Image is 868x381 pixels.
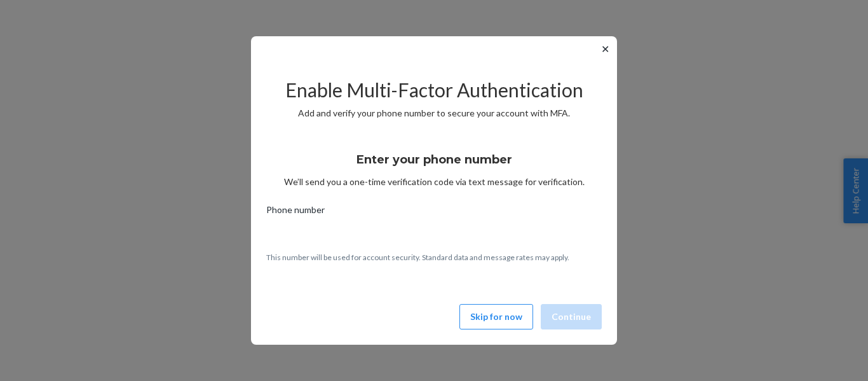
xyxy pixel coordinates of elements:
button: Skip for now [459,304,533,329]
button: Continue [541,304,602,329]
h2: Enable Multi-Factor Authentication [266,80,602,100]
p: Add and verify your phone number to secure your account with MFA. [266,107,602,120]
h3: Enter your phone number [356,151,512,168]
span: Phone number [266,204,325,221]
button: ✕ [599,41,612,57]
p: This number will be used for account security. Standard data and message rates may apply. [266,252,602,263]
div: We’ll send you a one-time verification code via text message for verification. [266,141,602,188]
